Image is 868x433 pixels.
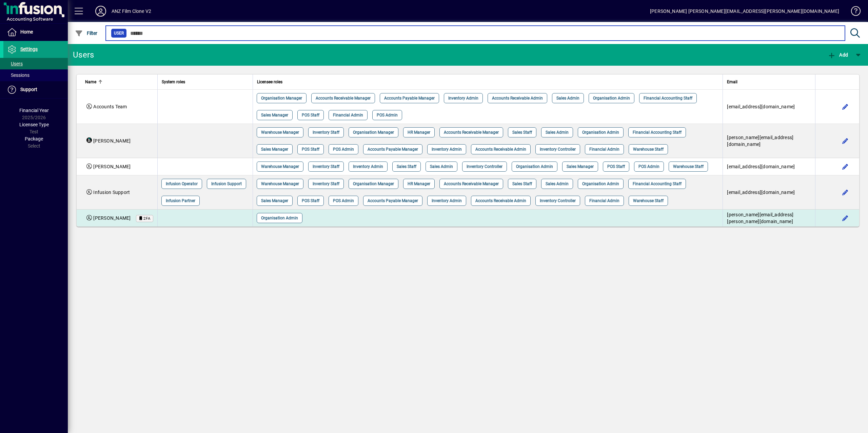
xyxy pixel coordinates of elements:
div: ANZ Film Clone V2 [112,6,151,17]
span: POS Staff [302,197,319,204]
span: Home [20,29,33,35]
span: Inventory Admin [353,163,383,170]
span: POS Admin [333,197,354,204]
span: Accounts Payable Manager [368,197,418,204]
span: Accounts Receivable Manager [316,95,371,102]
a: Support [3,81,68,98]
span: POS Admin [377,112,398,118]
span: Infusion Partner [166,197,195,204]
span: Licensee roles [257,78,282,86]
span: Inventory Admin [448,95,478,102]
div: Name [85,78,153,86]
span: Financial Year [19,108,49,113]
span: HR Manager [408,180,430,187]
span: Inventory Admin [432,146,462,153]
span: Sales Manager [261,146,288,153]
span: Accounts Receivable Admin [475,197,526,204]
app-status-label: Time-based One-time Password (TOTP) Two-factor Authentication (2FA) enabled [131,215,153,222]
a: Users [3,58,68,69]
span: Warehouse Staff [633,197,664,204]
span: Sales Admin [556,95,579,102]
span: User [114,30,124,37]
span: Sales Admin [430,163,453,170]
span: [PERSON_NAME] [93,138,131,144]
span: [PERSON_NAME] [93,164,131,169]
span: HR Manager [408,129,430,136]
button: Edit [840,187,851,198]
span: Organisation Admin [582,129,619,136]
span: POS Admin [333,146,354,153]
span: Accounts Team [93,104,127,109]
button: Filter [73,27,99,39]
span: Inventory Staff [313,163,339,170]
span: Financial Admin [589,146,619,153]
span: Sales Manager [261,197,288,204]
span: [EMAIL_ADDRESS][DOMAIN_NAME] [727,164,795,169]
span: Infusion Operator [166,180,198,187]
span: [EMAIL_ADDRESS][DOMAIN_NAME] [727,104,795,109]
button: Edit [840,135,851,146]
div: [PERSON_NAME] [PERSON_NAME][EMAIL_ADDRESS][PERSON_NAME][DOMAIN_NAME] [650,6,839,17]
span: Accounts Receivable Admin [492,95,543,102]
span: Warehouse Manager [261,163,299,170]
span: System roles [162,78,185,86]
span: Accounts Receivable Manager [444,180,499,187]
span: Accounts Payable Manager [368,146,418,153]
span: Organisation Admin [593,95,630,102]
span: [PERSON_NAME] [93,215,131,221]
span: Name [85,78,96,86]
div: Users [73,49,102,60]
span: Warehouse Manager [261,180,299,187]
span: Inventory Staff [313,129,339,136]
span: Inventory Controller [540,197,576,204]
span: Organisation Manager [353,180,394,187]
a: Home [3,24,68,41]
span: Accounts Receivable Manager [444,129,499,136]
span: Sales Staff [397,163,416,170]
span: Inventory Controller [540,146,576,153]
span: Financial Accounting Staff [644,95,692,102]
span: Add [828,52,848,58]
span: Inventory Admin [432,197,462,204]
span: Organisation Manager [261,95,302,102]
span: Inventory Staff [313,180,339,187]
span: Warehouse Manager [261,129,299,136]
span: Sales Staff [512,129,532,136]
a: Knowledge Base [846,1,860,23]
span: Support [20,87,37,92]
span: [PERSON_NAME][EMAIL_ADDRESS][PERSON_NAME][DOMAIN_NAME] [727,212,793,224]
span: POS Staff [302,112,319,118]
span: 2FA [143,216,151,221]
span: Organisation Admin [516,163,553,170]
span: POS Admin [638,163,659,170]
span: Accounts Receivable Admin [475,146,526,153]
span: Infusion Support [93,190,130,195]
span: Organisation Manager [353,129,394,136]
span: Sales Staff [512,180,532,187]
a: Sessions [3,69,68,81]
span: POS Staff [302,146,319,153]
span: Licensee Type [19,122,49,127]
button: Profile [90,5,112,17]
span: Financial Admin [333,112,363,118]
span: Sales Manager [567,163,594,170]
span: Sales Admin [546,180,569,187]
span: Users [7,61,23,66]
span: Sales Manager [261,112,288,118]
span: Warehouse Staff [673,163,704,170]
span: Settings [20,46,38,52]
span: Warehouse Staff [633,146,664,153]
button: Edit [840,101,851,112]
button: Add [826,49,850,61]
span: Organisation Admin [261,215,298,221]
span: Email [727,78,737,86]
span: Sessions [7,72,29,78]
span: [EMAIL_ADDRESS][DOMAIN_NAME] [727,190,795,195]
span: Financial Admin [589,197,619,204]
span: Organisation Admin [582,180,619,187]
button: Edit [840,161,851,172]
span: Infusion Support [211,180,242,187]
span: Package [25,136,43,142]
span: Inventory Controller [467,163,502,170]
span: Accounts Payable Manager [384,95,435,102]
